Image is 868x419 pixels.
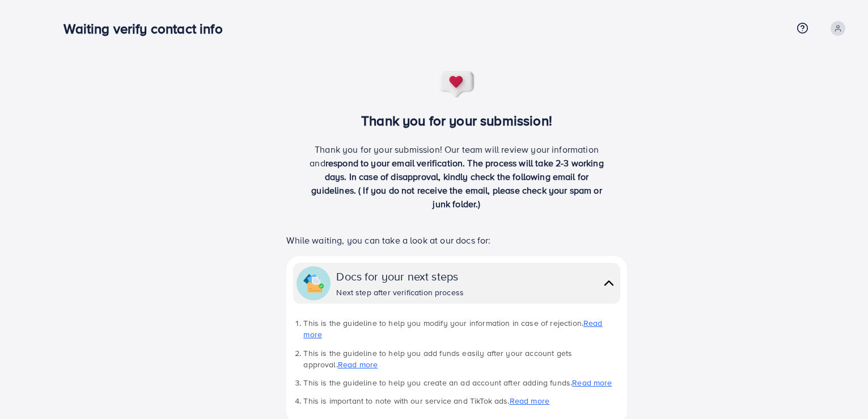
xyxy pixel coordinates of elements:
[268,112,646,129] h3: Thank you for your submission!
[303,347,620,371] li: This is the guideline to help you add funds easily after your account gets approval.
[510,395,549,407] a: Read more
[63,20,231,37] h3: Waiting verify contact info
[303,377,620,388] li: This is the guideline to help you create an ad account after adding funds.
[286,233,626,247] p: While waiting, you can take a look at our docs for:
[338,359,378,370] a: Read more
[601,275,617,291] img: collapse
[306,143,608,211] p: Thank you for your submission! Our team will review your information and
[303,317,620,341] li: This is the guideline to help you modify your information in case of rejection.
[303,395,620,407] li: This is important to note with our service and TikTok ads.
[336,287,464,298] div: Next step after verification process
[438,70,476,99] img: success
[303,317,602,340] a: Read more
[336,268,464,284] div: Docs for your next steps
[311,157,604,210] span: respond to your email verification. The process will take 2-3 working days. In case of disapprova...
[572,377,612,388] a: Read more
[303,273,324,294] img: collapse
